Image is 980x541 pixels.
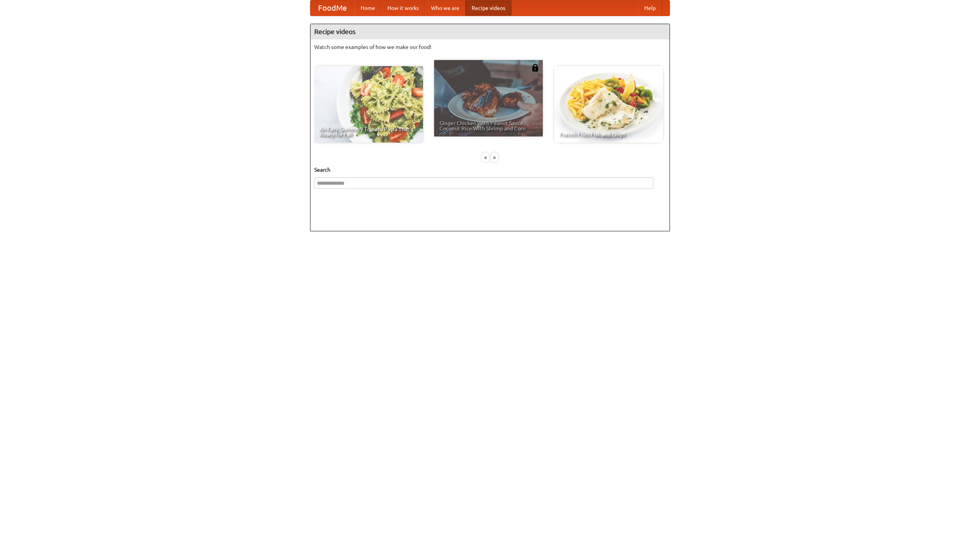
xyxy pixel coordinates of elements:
[320,127,418,137] span: An Easy, Summery Tomato Pasta That's Ready for Fall
[314,66,423,143] a: An Easy, Summery Tomato Pasta That's Ready for Fall
[310,0,354,16] a: FoodMe
[381,0,425,16] a: How it works
[465,0,511,16] a: Recipe videos
[314,166,666,174] h5: Search
[554,66,663,143] a: French Fries Fish and Chips
[638,0,662,16] a: Help
[531,64,539,71] img: 483408.png
[491,153,498,162] div: »
[354,0,381,16] a: Home
[314,43,666,51] p: Watch some examples of how we make our food!
[560,132,658,137] span: French Fries Fish and Chips
[482,153,489,162] div: «
[310,24,670,39] h4: Recipe videos
[425,0,465,16] a: Who we are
